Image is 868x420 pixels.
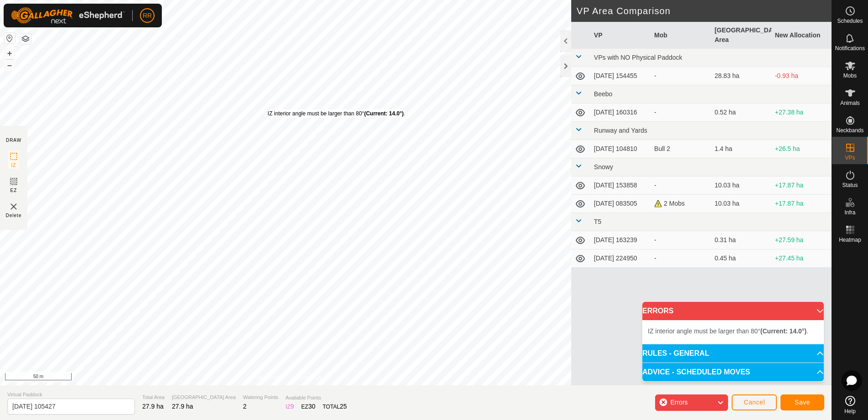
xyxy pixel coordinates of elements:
[771,104,832,122] td: +27.38 ha
[594,54,682,61] span: VPs with NO Physical Paddock
[771,176,832,195] td: +17.87 ha
[4,33,15,44] button: Reset Map
[594,127,647,134] span: Runway and Yards
[642,307,673,315] span: ERRORS
[711,67,771,85] td: 28.83 ha
[732,394,777,410] button: Cancel
[590,231,651,249] td: [DATE] 163239
[590,195,651,213] td: [DATE] 083505
[172,394,236,401] span: [GEOGRAPHIC_DATA] Area
[839,237,861,243] span: Heatmap
[340,403,347,410] span: 25
[654,71,707,81] div: -
[290,403,294,410] span: 9
[642,320,824,344] p-accordion-content: ERRORS
[6,212,22,219] span: Delete
[771,249,832,268] td: +27.45 ha
[651,22,711,49] th: Mob
[642,344,824,363] p-accordion-header: RULES - GENERAL
[243,403,247,410] span: 2
[7,391,135,399] span: Virtual Paddock
[711,104,771,122] td: 0.52 ha
[6,137,21,144] div: DRAW
[654,108,707,117] div: -
[711,140,771,158] td: 1.4 ha
[590,140,651,158] td: [DATE] 104810
[795,399,810,406] span: Save
[4,48,15,59] button: +
[8,201,19,212] img: VP
[143,11,152,21] span: RR
[654,181,707,190] div: -
[285,394,347,402] span: Available Points
[590,176,651,195] td: [DATE] 153858
[11,162,16,169] span: IZ
[771,140,832,158] td: +26.5 ha
[837,18,863,24] span: Schedules
[835,46,865,51] span: Notifications
[4,60,15,71] button: –
[577,5,832,16] h2: VP Area Comparison
[11,7,125,24] img: Gallagher Logo
[843,73,857,78] span: Mobs
[364,110,404,117] b: (Current: 14.0°)
[243,394,278,401] span: Watering Points
[142,394,165,401] span: Total Area
[842,182,858,188] span: Status
[670,399,687,406] span: Errors
[249,373,284,382] a: Privacy Policy
[642,368,750,376] span: ADVICE - SCHEDULED MOVES
[844,409,856,414] span: Help
[594,90,612,98] span: Beebo
[590,67,651,85] td: [DATE] 154455
[711,22,771,49] th: [GEOGRAPHIC_DATA] Area
[771,231,832,249] td: +27.59 ha
[648,327,808,335] span: IZ interior angle must be larger than 80° .
[10,187,17,194] span: EZ
[268,109,405,118] div: IZ interior angle must be larger than 80° .
[780,394,824,410] button: Save
[323,402,347,411] div: TOTAL
[711,249,771,268] td: 0.45 ha
[642,302,824,320] p-accordion-header: ERRORS
[771,22,832,49] th: New Allocation
[711,231,771,249] td: 0.31 ha
[590,249,651,268] td: [DATE] 224950
[840,100,860,106] span: Animals
[285,402,294,411] div: IZ
[744,399,765,406] span: Cancel
[308,403,315,410] span: 30
[760,327,806,335] b: (Current: 14.0°)
[845,155,855,161] span: VPs
[142,403,164,410] span: 27.9 ha
[20,33,31,44] button: Map Layers
[642,363,824,381] p-accordion-header: ADVICE - SCHEDULED MOVES
[771,67,832,85] td: -0.93 ha
[594,218,601,225] span: T5
[711,195,771,213] td: 10.03 ha
[642,350,709,357] span: RULES - GENERAL
[654,254,707,263] div: -
[771,195,832,213] td: +17.87 ha
[172,403,193,410] span: 27.9 ha
[654,199,707,208] div: 2 Mobs
[654,144,707,154] div: Bull 2
[711,176,771,195] td: 10.03 ha
[836,128,863,133] span: Neckbands
[654,235,707,245] div: -
[301,402,315,411] div: EZ
[844,210,855,215] span: Infra
[590,104,651,122] td: [DATE] 160316
[294,373,321,382] a: Contact Us
[590,22,651,49] th: VP
[832,392,868,418] a: Help
[594,163,613,171] span: Snowy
